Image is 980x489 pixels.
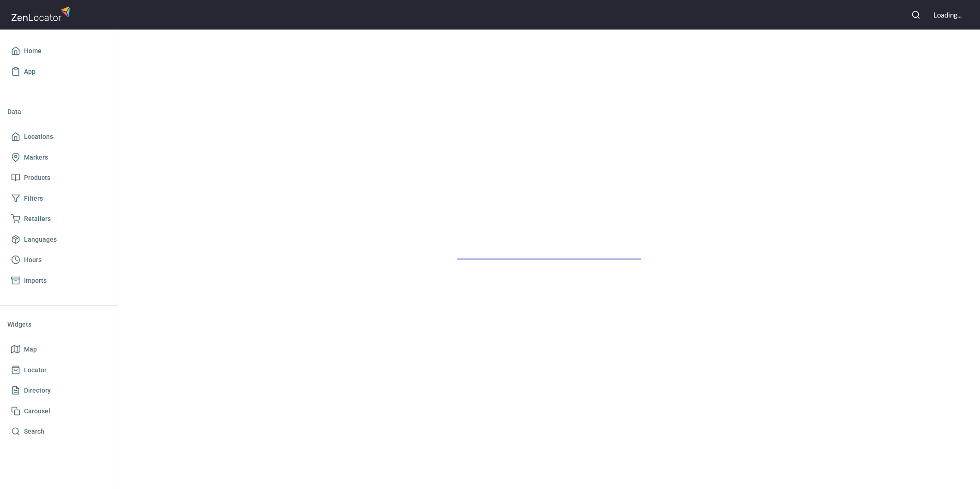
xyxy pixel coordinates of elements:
span: Filters [24,193,43,204]
span: Products [24,172,50,184]
button: Search [906,5,926,25]
a: Home [7,41,110,61]
span: Search [24,426,44,437]
span: Retailers [24,213,51,225]
li: Data [7,101,110,123]
a: Products [7,167,110,188]
img: zenlocator [11,4,73,24]
a: Carousel [7,401,110,422]
a: Locator [7,360,110,381]
a: Markers [7,147,110,168]
a: App [7,61,110,82]
li: Widgets [7,313,110,335]
a: Search [7,421,110,442]
a: Locations [7,126,110,147]
span: Imports [24,275,47,286]
span: Markers [24,152,48,163]
a: Hours [7,250,110,270]
span: Locator [24,364,47,376]
div: Loading... [933,10,962,20]
a: Filters [7,188,110,209]
span: Directory [24,385,51,396]
a: Directory [7,380,110,401]
span: Hours [24,254,42,266]
span: App [24,66,36,78]
span: Map [24,344,37,355]
a: Retailers [7,209,110,229]
a: Languages [7,229,110,250]
a: Map [7,339,110,360]
span: Carousel [24,406,50,417]
a: Imports [7,270,110,291]
span: Locations [24,131,53,143]
span: Home [24,45,42,57]
span: Languages [24,234,57,245]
